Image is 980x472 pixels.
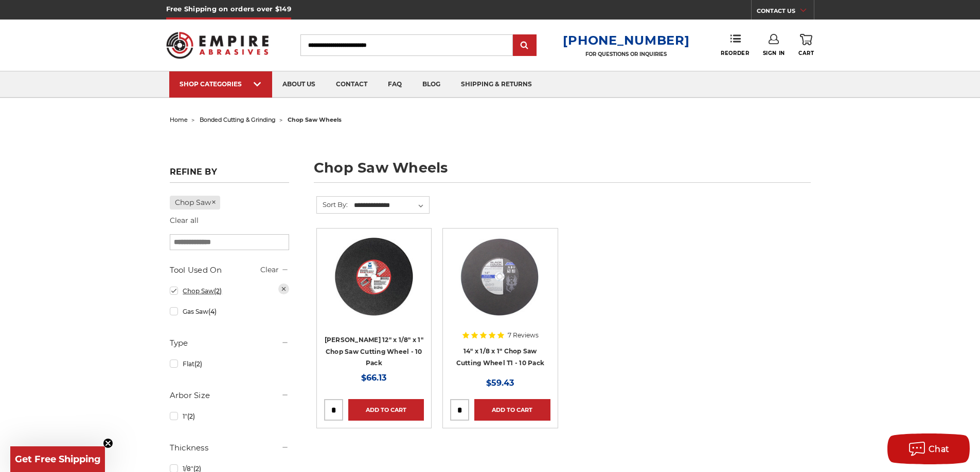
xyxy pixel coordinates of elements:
a: Chop Saw [170,282,289,300]
a: Clear all [170,216,199,225]
div: Get Free ShippingClose teaser [10,446,105,472]
span: $66.13 [361,373,386,383]
span: (2) [187,412,195,420]
a: 1" [170,407,289,425]
span: (2) [194,360,202,368]
label: Sort By: [317,197,348,212]
span: 7 Reviews [508,332,539,338]
h5: Tool Used On [170,264,289,276]
h5: Arbor Size [170,389,289,402]
div: SHOP CATEGORIES [180,80,262,88]
h1: chop saw wheels [314,161,811,183]
span: Chat [929,444,950,454]
a: 14" x 1/8 x 1" Chop Saw Cutting Wheel T1 - 10 Pack [456,347,545,367]
a: blog [412,71,451,98]
button: Chat [887,433,970,464]
span: $59.43 [486,378,514,388]
button: Close teaser [103,438,113,448]
a: CONTACT US [757,5,814,20]
p: FOR QUESTIONS OR INQUIRIES [563,51,689,58]
span: (4) [208,308,217,315]
a: Chop Saw [170,196,221,210]
a: [PERSON_NAME] 12" x 1/8" x 1" Chop Saw Cutting Wheel - 10 Pack [325,336,423,367]
a: [PHONE_NUMBER] [563,33,689,48]
h5: Type [170,337,289,349]
img: 12" x 1/8" x 1" Stationary Chop Saw Blade [333,236,415,318]
a: shipping & returns [451,71,542,98]
a: 12" x 1/8" x 1" Stationary Chop Saw Blade [324,236,424,335]
a: Gas Saw [170,303,289,320]
a: home [170,116,188,123]
img: 14 Inch Chop Saw Wheel [459,236,541,318]
h5: Refine by [170,167,289,183]
a: Add to Cart [348,399,424,421]
img: Empire Abrasives [166,25,269,65]
input: Submit [514,35,535,56]
a: Add to Cart [474,399,550,421]
h5: Thickness [170,442,289,454]
span: Sign In [763,50,785,56]
a: Cart [798,34,814,56]
a: faq [378,71,412,98]
a: Flat [170,355,289,373]
a: Reorder [721,34,749,56]
span: Reorder [721,50,749,56]
a: contact [326,71,378,98]
select: Sort By: [352,198,429,213]
a: 14 Inch Chop Saw Wheel [450,236,550,335]
span: Cart [798,50,814,56]
span: Get Free Shipping [15,454,101,465]
a: Clear [260,265,279,274]
span: chop saw wheels [288,116,342,123]
a: bonded cutting & grinding [200,116,276,123]
span: (2) [214,287,222,295]
a: about us [272,71,326,98]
